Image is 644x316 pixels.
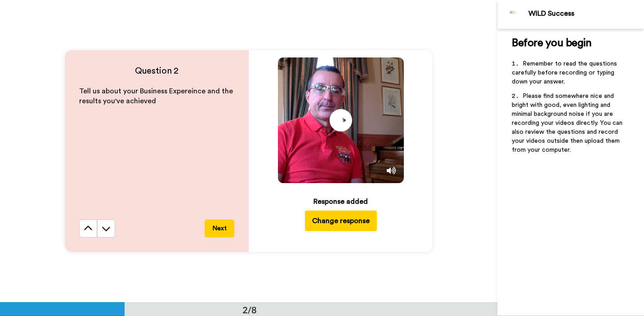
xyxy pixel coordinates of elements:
[79,88,235,105] span: Tell us about your Business Expereince and the results you've achieved
[205,219,234,237] button: Next
[512,38,591,48] span: Before you begin
[305,211,377,231] button: Change response
[387,166,396,175] img: Mute/Unmute
[528,9,644,18] div: WILD Success
[79,65,234,77] h4: Question 2
[502,4,524,25] img: Profile Image
[512,93,624,153] span: Please find somewhere nice and bright with good, even lighting and minimal background noise if yo...
[512,61,619,85] span: Remember to read the questions carefully before recording or typing down your answer.
[313,196,368,207] div: Response added
[228,303,271,316] div: 2/8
